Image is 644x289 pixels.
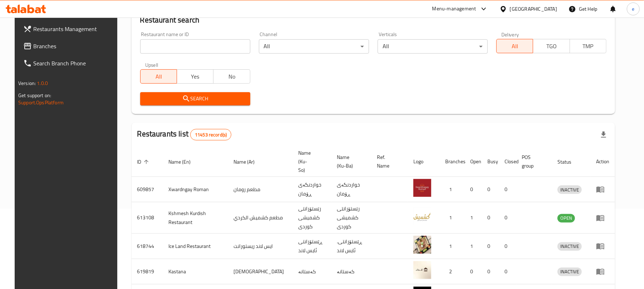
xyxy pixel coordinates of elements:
[292,234,331,259] td: ڕێستۆرانتی ئایس لاند
[465,177,482,202] td: 0
[146,94,245,103] span: Search
[18,38,122,55] a: Branches
[228,259,292,284] td: [DEMOGRAPHIC_DATA]
[465,202,482,234] td: 1
[331,234,372,259] td: .ڕێستۆرانتی ئایس لاند
[440,259,465,284] td: 2
[190,129,231,140] div: Total records count
[482,202,499,234] td: 0
[37,79,48,88] span: 1.0.0
[33,59,117,68] span: Search Branch Phone
[216,71,247,82] span: No
[191,131,231,138] span: 11453 record(s)
[557,268,582,276] div: INACTIVE
[177,69,213,84] button: Yes
[499,177,516,202] td: 0
[228,202,292,234] td: مطعم كشميش الكردي
[163,234,228,259] td: Ice Land Restaurant
[499,234,516,259] td: 0
[137,129,232,140] h2: Restaurants list
[137,158,151,166] span: ID
[632,5,634,13] span: e
[596,185,609,194] div: Menu
[500,41,530,51] span: All
[331,202,372,234] td: رێستۆرانتی کشمیشى كوردى
[228,234,292,259] td: ايس لاند ريستورانت
[18,79,36,88] span: Version:
[440,234,465,259] td: 1
[465,146,482,177] th: Open
[140,69,177,84] button: All
[292,202,331,234] td: رێستۆرانتی کشمیشى كوردى
[233,158,264,166] span: Name (Ar)
[228,177,292,202] td: مطعم رومان
[557,158,581,166] span: Status
[440,146,465,177] th: Branches
[377,153,399,170] span: Ref. Name
[440,202,465,234] td: 1
[140,15,606,25] h2: Restaurant search
[595,126,612,143] div: Export file
[169,158,200,166] span: Name (En)
[413,179,431,197] img: Xwardngay Roman
[536,41,567,51] span: TGO
[590,146,615,177] th: Action
[18,20,122,38] a: Restaurants Management
[145,62,158,67] label: Upsell
[482,234,499,259] td: 0
[292,259,331,284] td: کەستانە
[482,146,499,177] th: Busy
[596,214,609,222] div: Menu
[292,177,331,202] td: خواردنگەی ڕۆمان
[298,149,323,174] span: Name (Ku-So)
[213,69,250,84] button: No
[259,39,369,54] div: All
[465,234,482,259] td: 1
[18,55,122,72] a: Search Branch Phone
[522,153,543,170] span: POS group
[570,39,606,53] button: TMP
[132,234,163,259] td: 618744
[499,259,516,284] td: 0
[163,177,228,202] td: Xwardngay Roman
[557,242,582,250] span: INACTIVE
[557,186,582,194] span: INACTIVE
[331,177,372,202] td: خواردنگەی ڕۆمان
[482,259,499,284] td: 0
[533,39,570,53] button: TGO
[33,42,117,50] span: Branches
[501,32,519,37] label: Delivery
[573,41,604,51] span: TMP
[140,39,250,54] input: Search for restaurant name or ID..
[557,214,575,222] span: OPEN
[413,208,431,225] img: Kshmesh Kurdish Restaurant
[337,153,363,170] span: Name (Ku-Ba)
[408,146,440,177] th: Logo
[465,259,482,284] td: 0
[596,242,609,250] div: Menu
[18,98,64,107] a: Support.OpsPlatform
[499,146,516,177] th: Closed
[432,5,476,13] div: Menu-management
[557,268,582,276] span: INACTIVE
[413,236,431,254] img: Ice Land Restaurant
[557,214,575,223] div: OPEN
[378,39,488,54] div: All
[596,267,609,276] div: Menu
[143,71,174,82] span: All
[510,5,557,13] div: [GEOGRAPHIC_DATA]
[413,261,431,279] img: Kastana
[482,177,499,202] td: 0
[132,259,163,284] td: 619819
[440,177,465,202] td: 1
[496,39,533,53] button: All
[180,71,211,82] span: Yes
[163,259,228,284] td: Kastana
[163,202,228,234] td: Kshmesh Kurdish Restaurant
[18,91,51,100] span: Get support on:
[132,202,163,234] td: 613108
[499,202,516,234] td: 0
[33,25,117,33] span: Restaurants Management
